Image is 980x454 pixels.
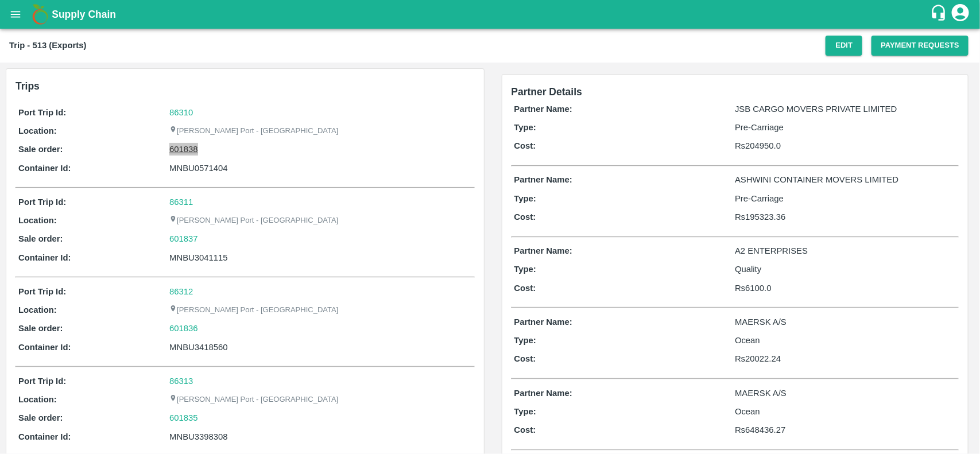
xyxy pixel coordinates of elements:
a: 601836 [169,322,198,335]
b: Partner Name: [514,389,572,398]
b: Location: [18,126,57,135]
p: [PERSON_NAME] Port - [GEOGRAPHIC_DATA] [169,215,338,226]
b: Type: [514,336,537,345]
img: logo [29,3,52,26]
p: Pre-Carriage [735,192,956,205]
a: 86310 [169,108,193,117]
div: MNBU3418560 [169,341,471,354]
p: A2 ENTERPRISES [735,245,956,257]
b: Container Id: [18,343,71,352]
a: 601837 [169,232,198,245]
p: Rs 195323.36 [735,211,956,223]
b: Partner Name: [514,317,572,327]
p: ASHWINI CONTAINER MOVERS LIMITED [735,173,956,186]
a: 86312 [169,287,193,296]
b: Port Trip Id: [18,377,66,386]
a: 601838 [169,143,198,156]
b: Type: [514,265,537,274]
p: [PERSON_NAME] Port - [GEOGRAPHIC_DATA] [169,126,338,137]
b: Container Id: [18,432,71,441]
p: MAERSK A/S [735,387,956,399]
div: MNBU3398308 [169,430,471,443]
p: Quality [735,263,956,275]
b: Cost: [514,354,536,363]
a: Supply Chain [52,6,930,22]
p: Ocean [735,334,956,347]
b: Container Id: [18,164,71,173]
p: Rs 648436.27 [735,424,956,436]
a: 86313 [169,377,193,386]
p: Rs 20022.24 [735,352,956,365]
b: Type: [514,194,537,203]
b: Location: [18,395,57,404]
p: Ocean [735,405,956,418]
b: Sale order: [18,413,63,422]
b: Partner Name: [514,104,572,114]
p: Rs 204950.0 [735,139,956,152]
div: account of current user [950,2,971,26]
b: Cost: [514,212,536,222]
b: Type: [514,123,537,132]
a: 86311 [169,197,193,207]
b: Type: [514,407,537,416]
div: MNBU0571404 [169,162,471,174]
b: Cost: [514,141,536,150]
button: Payment Requests [871,36,969,56]
b: Trips [16,80,40,92]
span: Partner Details [512,86,583,98]
p: [PERSON_NAME] Port - [GEOGRAPHIC_DATA] [169,305,338,316]
b: Location: [18,216,57,225]
b: Cost: [514,425,536,434]
b: Trip - 513 (Exports) [9,41,86,50]
p: JSB CARGO MOVERS PRIVATE LIMITED [735,103,956,115]
div: MNBU3041115 [169,251,471,264]
button: Edit [826,36,862,56]
p: MAERSK A/S [735,316,956,328]
p: Pre-Carriage [735,121,956,134]
b: Cost: [514,284,536,293]
p: [PERSON_NAME] Port - [GEOGRAPHIC_DATA] [169,394,338,405]
b: Port Trip Id: [18,108,66,117]
b: Port Trip Id: [18,197,66,207]
p: Rs 6100.0 [735,282,956,294]
a: 601835 [169,412,198,424]
b: Sale order: [18,234,63,243]
b: Sale order: [18,324,63,333]
b: Location: [18,305,57,315]
button: open drawer [2,1,29,28]
b: Supply Chain [52,9,116,20]
b: Container Id: [18,253,71,262]
b: Port Trip Id: [18,287,66,296]
b: Partner Name: [514,246,572,255]
b: Partner Name: [514,175,572,184]
div: customer-support [930,4,950,25]
b: Sale order: [18,145,63,154]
